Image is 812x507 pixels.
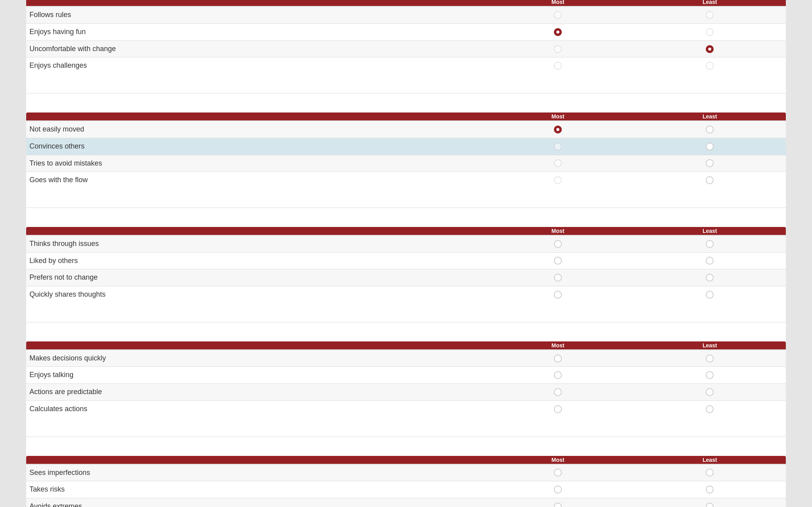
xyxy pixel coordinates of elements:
th: Least [634,456,786,464]
td: Thinks through issues [26,235,482,252]
td: Follows rules [26,6,482,23]
th: Least [634,112,786,121]
th: Least [634,227,786,235]
td: Prefers not to change [26,269,482,286]
td: Liked by others [26,252,482,269]
td: Sees imperfections [26,464,482,481]
th: Most [482,112,634,121]
th: Most [482,341,634,350]
td: Quickly shares thoughts [26,286,482,303]
td: Enjoys challenges [26,57,482,74]
td: Convinces others [26,138,482,155]
td: Actions are predictable [26,384,482,401]
td: Uncomfortable with change [26,40,482,57]
td: Takes risks [26,481,482,498]
th: Least [634,341,786,350]
td: Enjoys talking [26,367,482,384]
th: Most [482,227,634,235]
td: Calculates actions [26,400,482,417]
td: Tries to avoid mistakes [26,155,482,172]
th: Most [482,456,634,464]
td: Makes decisions quickly [26,350,482,367]
td: Goes with the flow [26,172,482,189]
td: Not easily moved [26,121,482,138]
td: Enjoys having fun [26,24,482,41]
